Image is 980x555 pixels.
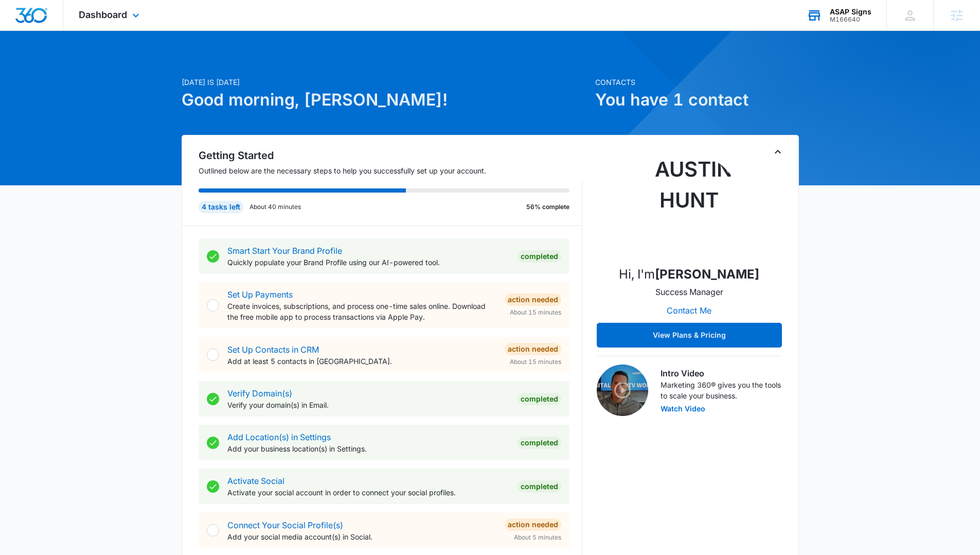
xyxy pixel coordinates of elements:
p: Quickly populate your Brand Profile using our AI-powered tool. [227,257,509,268]
div: 4 tasks left [199,201,243,213]
p: Success Manager [655,286,723,298]
div: Completed [518,480,561,493]
a: Set Up Payments [227,289,293,300]
a: Add Location(s) in Settings [227,432,331,442]
span: About 15 minutes [510,357,561,367]
a: Connect Your Social Profile(s) [227,520,343,530]
img: Intro Video [597,365,648,416]
button: Contact Me [656,298,722,323]
div: Completed [518,437,561,449]
p: Add your social media account(s) in Social. [227,531,496,542]
p: Verify your domain(s) in Email. [227,400,509,410]
p: Activate your social account in order to connect your social profiles. [227,487,509,498]
a: Activate Social [227,476,284,486]
p: Hi, I'm [619,265,759,284]
a: Set Up Contacts in CRM [227,344,319,355]
div: Action Needed [505,293,561,306]
img: Austin Hunt [638,154,741,257]
div: account name [830,8,871,16]
p: About 40 minutes [250,202,301,212]
span: About 15 minutes [510,308,561,317]
div: account id [830,16,871,23]
button: View Plans & Pricing [597,323,782,348]
a: Verify Domain(s) [227,388,292,398]
p: Create invoices, subscriptions, and process one-time sales online. Download the free mobile app t... [227,301,496,322]
span: Dashboard [79,9,127,20]
a: Smart Start Your Brand Profile [227,246,342,256]
p: 56% complete [526,202,569,212]
div: Completed [518,250,561,263]
div: Action Needed [505,343,561,355]
p: Marketing 360® gives you the tools to scale your business. [661,379,782,401]
p: [DATE] is [DATE] [182,77,589,88]
div: Action Needed [505,518,561,531]
h1: Good morning, [PERSON_NAME]! [182,88,589,112]
p: Add your business location(s) in Settings. [227,443,509,454]
button: Toggle Collapse [772,146,784,158]
h2: Getting Started [199,148,582,163]
h3: Intro Video [661,367,782,379]
span: About 5 minutes [514,533,561,542]
p: Outlined below are the necessary steps to help you successfully set up your account. [199,165,582,176]
div: Completed [518,393,561,405]
h1: You have 1 contact [595,88,799,112]
button: Watch Video [661,405,705,412]
p: Contacts [595,77,799,88]
p: Add at least 5 contacts in [GEOGRAPHIC_DATA]. [227,356,496,367]
strong: [PERSON_NAME] [655,267,759,282]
